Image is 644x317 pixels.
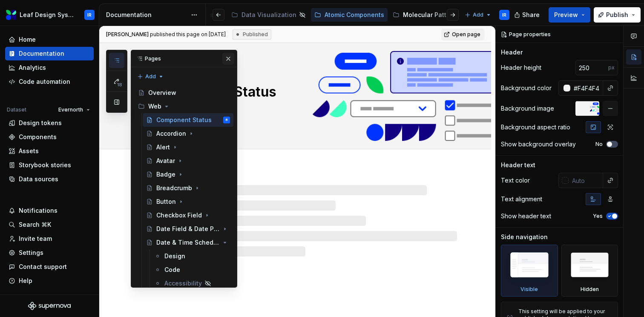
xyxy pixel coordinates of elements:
div: Background aspect ratio [501,123,570,131]
span: [PERSON_NAME] [106,31,149,37]
div: Header [501,48,523,57]
a: Data sources [5,172,94,186]
a: Overview [135,86,233,100]
div: Home [19,35,36,44]
div: Badge [156,170,175,179]
input: Auto [569,173,603,188]
button: Add [135,71,167,83]
div: Show background overlay [501,140,576,149]
a: Components [5,130,94,144]
a: Open page [441,29,484,40]
button: Search ⌘K [5,218,94,231]
a: Breadcrumb [143,181,233,195]
div: Visible [501,245,558,297]
div: Data Visualization [241,11,296,19]
div: Header height [501,63,541,72]
div: Alert [156,143,170,151]
span: Preview [554,11,578,19]
a: Accordion [143,127,233,140]
p: px [608,64,615,71]
button: Contact support [5,260,94,274]
a: Alert [143,140,233,154]
a: Badge [143,168,233,181]
div: Page tree [47,6,297,23]
button: Leaf Design SystemIR [2,6,97,24]
div: Side navigation [501,233,548,241]
div: Settings [19,248,43,257]
a: Component StatusIR [143,113,233,127]
div: Search ⌘K [19,220,51,229]
div: Web [148,102,161,111]
div: Text alignment [501,195,542,203]
div: Accordion [156,129,186,138]
a: Design tokens [5,116,94,130]
a: Code automation [5,75,94,89]
div: Invite team [19,234,52,243]
div: Leaf Design System [20,11,74,19]
div: Notifications [19,206,57,215]
div: Assets [19,147,39,155]
a: Avatar [143,154,233,168]
button: Preview [549,7,590,23]
a: Date Field & Date Picker [143,222,233,236]
div: Molecular Patterns [403,11,460,19]
textarea: Component Status [152,82,455,102]
div: Design tokens [19,119,62,127]
div: Show header text [501,212,551,220]
div: IR [502,11,506,18]
img: 6e787e26-f4c0-4230-8924-624fe4a2d214.png [6,10,16,20]
div: Dataset [7,106,26,113]
div: Background image [501,104,554,113]
a: Accessibility [151,277,233,290]
div: Documentation [19,49,64,58]
a: Storybook stories [5,158,94,172]
a: Date & Time Scheduler [143,236,233,249]
div: Analytics [19,63,46,72]
div: Button [156,197,176,206]
label: Yes [593,213,603,220]
button: Help [5,274,94,288]
span: Publish [606,11,628,19]
div: Components [19,133,57,141]
span: published this page on [DATE] [106,31,226,38]
button: Evernorth [55,104,94,116]
span: Share [522,11,540,19]
input: Auto [570,80,603,96]
div: Date & Time Scheduler [156,238,220,247]
div: IR [226,116,228,124]
div: Accessibility [164,279,202,288]
div: Date Field & Date Picker [156,225,220,233]
div: Design [164,252,185,260]
a: Documentation [5,47,94,60]
label: No [595,141,603,148]
input: Auto [575,60,608,75]
a: Settings [5,246,94,260]
div: Component Status [156,116,212,124]
div: Text color [501,176,530,185]
a: Assets [5,144,94,158]
span: 18 [115,81,124,88]
a: Checkbox Field [143,208,233,222]
div: Data sources [19,175,58,183]
a: Data Visualization [228,8,309,22]
a: Design [151,249,233,263]
div: Web [135,100,233,113]
svg: Supernova Logo [28,302,71,310]
a: Molecular Patterns [389,8,463,22]
div: Checkbox Field [156,211,202,220]
div: Code [164,266,180,274]
div: Avatar [156,157,175,165]
div: Overview [148,89,176,97]
div: Header text [501,161,535,169]
span: Add [473,11,483,18]
a: Invite team [5,232,94,246]
div: Storybook stories [19,161,71,169]
div: Visible [520,286,538,293]
div: IR [87,11,92,18]
div: Atomic Components [325,11,384,19]
button: Publish [594,7,641,23]
div: Documentation [106,11,187,19]
div: Help [19,277,32,285]
div: Pages [131,50,237,67]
